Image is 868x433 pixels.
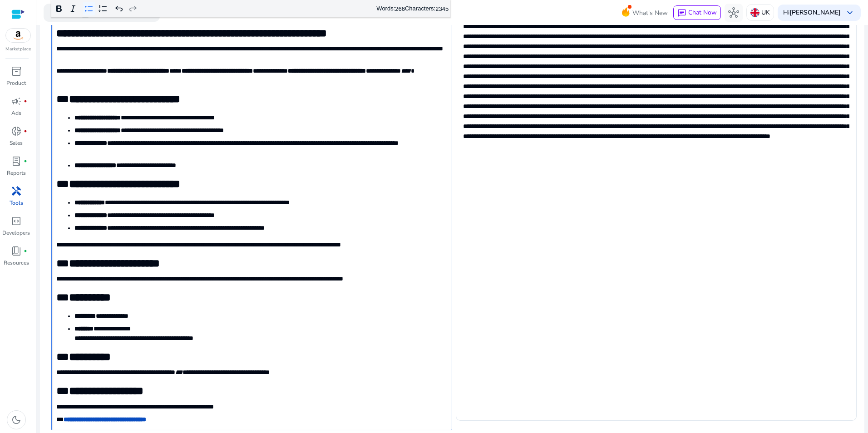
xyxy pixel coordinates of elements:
[11,156,22,167] span: lab_profile
[2,229,30,237] p: Developers
[24,99,27,103] span: fiber_manual_record
[5,46,31,53] p: Marketplace
[11,414,22,425] span: dark_mode
[435,5,449,12] label: 2345
[10,199,23,207] p: Tools
[783,10,841,16] p: Hi
[789,8,841,17] b: [PERSON_NAME]
[51,16,452,430] div: Rich Text Editor. Editing area: main. Press Alt+0 for help.
[11,186,22,197] span: handyman
[725,4,743,22] button: hub
[11,66,22,77] span: inventory_2
[11,109,21,117] p: Ads
[728,7,739,18] span: hub
[761,5,770,20] p: UK
[11,96,22,107] span: campaign
[6,29,30,42] img: amazon.svg
[24,159,27,163] span: fiber_manual_record
[688,8,717,17] span: Chat Now
[11,246,22,256] span: book_4
[51,7,62,18] span: search
[750,8,759,17] img: uk.svg
[7,169,26,177] p: Reports
[24,129,27,133] span: fiber_manual_record
[4,259,29,267] p: Resources
[11,126,22,137] span: donut_small
[395,5,405,12] label: 266
[632,5,668,21] span: What's New
[24,249,27,253] span: fiber_manual_record
[11,216,22,226] span: code_blocks
[677,9,686,18] span: chat
[6,79,26,87] p: Product
[10,139,23,147] p: Sales
[376,3,449,15] div: Words: Characters:
[844,7,855,18] span: keyboard_arrow_down
[673,5,721,20] button: chatChat Now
